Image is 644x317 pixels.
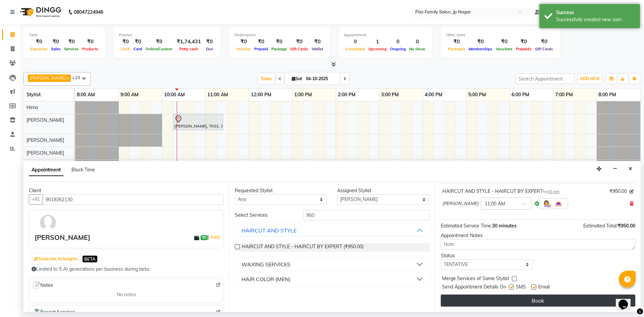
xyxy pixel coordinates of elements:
div: ₹0 [467,38,494,46]
span: [PERSON_NAME] [30,75,66,81]
div: ₹0 [288,38,310,46]
a: 10:00 AM [162,90,186,100]
input: Search by service name [303,210,430,220]
span: Appointment [29,164,63,176]
div: HAIRCUT AND STYLE - HAIRCUT BY EXPERT [442,188,560,195]
span: Services [62,47,80,51]
span: No notes [117,291,136,298]
button: Close [626,164,635,174]
div: ₹0 [253,38,270,46]
span: Email [538,283,550,292]
div: Success [556,9,635,16]
input: 2025-10-04 [304,74,337,84]
a: 12:00 PM [249,90,273,100]
input: Search Appointment [516,73,574,84]
img: Interior.png [554,200,562,208]
span: Merge Services of Same Stylist [442,275,509,283]
div: Status [441,252,533,259]
div: ₹0 [62,38,80,46]
span: Prepaid [253,47,270,51]
div: Redemption [234,32,325,38]
a: 5:00 PM [467,90,488,100]
span: [PERSON_NAME] [26,137,64,143]
span: ₹0 [201,235,208,241]
span: No show [408,47,427,51]
div: Successfully created new user. [556,16,635,23]
span: Petty cash [178,47,200,51]
span: Stylist [26,92,41,98]
i: Edit price [630,190,634,194]
div: [PERSON_NAME], TK01, 10:15 AM-11:25 AM, HYDRA FACIAL - HYDRA ADVANCED [174,115,222,129]
span: Ongoing [388,47,408,51]
span: Sales [49,47,62,51]
img: avatar [38,213,58,232]
a: 9:00 AM [119,90,140,100]
div: ₹0 [204,38,215,46]
a: 7:00 PM [553,90,575,100]
div: ₹0 [514,38,533,46]
span: Recent Services [32,308,75,316]
small: for [543,189,560,194]
span: ₹950.00 [609,188,627,195]
div: Appointment [344,32,427,38]
div: ₹0 [270,38,288,46]
span: Prepaids [514,47,533,51]
button: WAXING SERVICES [237,258,427,270]
span: [PERSON_NAME] [26,150,64,156]
div: 0 [344,38,367,46]
span: Vouchers [494,47,514,51]
div: HAIR COLOR (MEN) [241,275,290,283]
div: ₹0 [310,38,325,46]
div: ₹0 [119,38,132,46]
button: HAIRCUT AND STYLE [237,224,427,236]
a: 1:00 PM [292,90,314,100]
iframe: chat widget [616,290,637,310]
span: 30 minutes [492,223,517,229]
div: Total [29,32,100,38]
div: ₹0 [494,38,514,46]
span: Sat [290,76,304,81]
div: 0 [388,38,408,46]
div: ₹1,74,431 [174,38,204,46]
a: 8:00 PM [597,90,618,100]
a: 3:00 PM [379,90,400,100]
span: Products [80,47,100,51]
button: ADD NEW [578,74,601,84]
input: Search by Name/Mobile/Email/Code [43,194,224,205]
button: Book [441,295,635,307]
a: 6:00 PM [510,90,531,100]
span: 30 min [547,189,560,194]
div: Select Services [230,212,298,219]
div: Client [29,187,224,194]
span: Block Time [71,167,95,173]
img: Hairdresser.png [542,200,550,208]
div: ₹0 [144,38,174,46]
div: ₹0 [49,38,62,46]
a: 4:00 PM [423,90,444,100]
a: 11:00 AM [206,90,230,100]
div: 0 [408,38,427,46]
span: Estimated Total: [583,223,618,229]
button: +91 [29,194,43,205]
span: Gift Cards [288,47,310,51]
span: Card [132,47,144,51]
span: +10 [72,75,85,80]
div: ₹0 [29,38,49,46]
a: 8:00 AM [75,90,97,100]
div: ₹0 [446,38,467,46]
span: Memberships [467,47,494,51]
span: Wallet [310,47,325,51]
b: 08047224946 [74,3,103,21]
a: Add [209,233,221,241]
div: Finance [119,32,215,38]
span: Notes [32,281,53,290]
span: Send Appointment Details On [442,283,506,292]
span: BETA [83,256,97,262]
div: 1 [367,38,388,46]
span: | [208,233,221,241]
div: [PERSON_NAME] [35,232,90,243]
div: WAXING SERVICES [241,260,290,268]
span: Gift Cards [533,47,555,51]
button: HAIR COLOR (MEN) [237,273,427,285]
div: Limited to 5 AI generations per business during beta. [32,266,221,273]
